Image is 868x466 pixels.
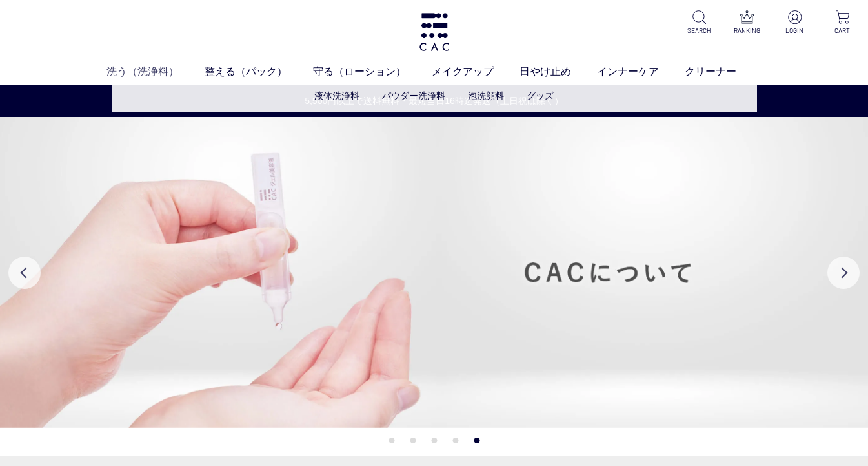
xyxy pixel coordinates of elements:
[313,64,432,79] a: 守る（ローション）
[520,64,597,79] a: 日やけ止め
[452,438,458,443] button: 4 of 5
[205,64,313,79] a: 整える（パック）
[389,438,394,443] button: 1 of 5
[468,90,504,101] a: 泡洗顔料
[732,10,762,36] a: RANKING
[106,64,205,79] a: 洗う（洗浄料）
[410,438,416,443] button: 2 of 5
[780,26,810,36] p: LOGIN
[314,90,359,101] a: 液体洗浄料
[431,438,437,443] button: 3 of 5
[432,64,520,79] a: メイクアップ
[780,10,810,36] a: LOGIN
[597,64,685,79] a: インナーケア
[382,90,445,101] a: パウダー洗浄料
[684,10,714,36] a: SEARCH
[527,90,554,101] a: グッズ
[684,26,714,36] p: SEARCH
[418,13,451,51] img: logo
[1,94,867,108] a: 5,500円以上で送料無料・最短当日16時迄発送（土日祝は除く）
[685,64,762,79] a: クリーナー
[827,26,858,36] p: CART
[732,26,762,36] p: RANKING
[827,10,858,36] a: CART
[8,257,41,289] button: Previous
[827,257,860,289] button: Next
[474,438,479,443] button: 5 of 5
